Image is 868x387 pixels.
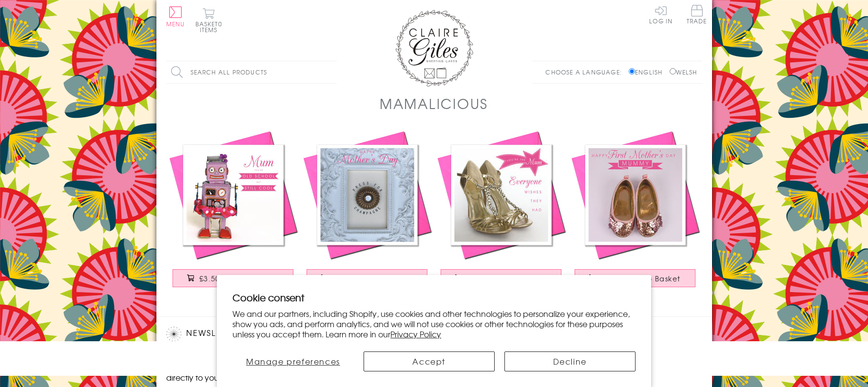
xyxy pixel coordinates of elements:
a: Privacy Policy [390,328,441,340]
p: We and our partners, including Shopify, use cookies and other technologies to personalize your ex... [232,309,636,339]
a: Mother's Day Card, Cute Robot, Old School, Still Cool £3.50 Add to Basket [166,128,300,297]
h2: Newsletter [166,327,332,341]
span: £3.50 Add to Basket [601,274,681,283]
span: £3.50 Add to Basket [467,274,547,283]
button: £3.50 Add to Basket [441,269,561,287]
img: Mother's Day Card, Call for Love, Press for Champagne [300,128,434,262]
a: Mother's Day Card, Call for Love, Press for Champagne £3.50 Add to Basket [300,128,434,297]
span: Menu [166,19,185,28]
span: £3.50 Add to Basket [199,274,279,283]
input: Welsh [670,68,676,74]
button: Basket0 items [195,8,222,33]
button: Accept [364,351,495,371]
span: £3.50 Add to Basket [333,274,413,283]
input: English [629,68,635,74]
span: 0 items [200,19,222,34]
img: Mother's Day Card, Shoes, Mum everyone wishes they had [434,128,568,262]
span: Manage preferences [246,355,340,367]
input: Search [327,61,337,83]
h2: Cookie consent [232,291,636,304]
label: English [629,68,667,76]
button: Manage preferences [232,351,353,371]
p: Choose a language: [545,68,627,76]
label: Welsh [670,68,697,76]
a: Mother's Day Card, Shoes, Mum everyone wishes they had £3.50 Add to Basket [434,128,568,297]
button: £3.50 Add to Basket [307,269,427,287]
h1: Mamalicious [380,93,488,113]
a: Mother's Day Card, Glitter Shoes, First Mother's Day £3.50 Add to Basket [568,128,702,297]
img: Mother's Day Card, Glitter Shoes, First Mother's Day [568,128,702,262]
input: Search all products [166,61,337,83]
button: Menu [166,6,185,27]
img: Claire Giles Greetings Cards [395,10,473,87]
button: Decline [504,351,636,371]
img: Mother's Day Card, Cute Robot, Old School, Still Cool [166,128,300,262]
button: £3.50 Add to Basket [575,269,695,287]
button: £3.50 Add to Basket [173,269,293,287]
span: Trade [687,5,707,24]
a: Log In [649,5,673,24]
a: Trade [687,5,707,26]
